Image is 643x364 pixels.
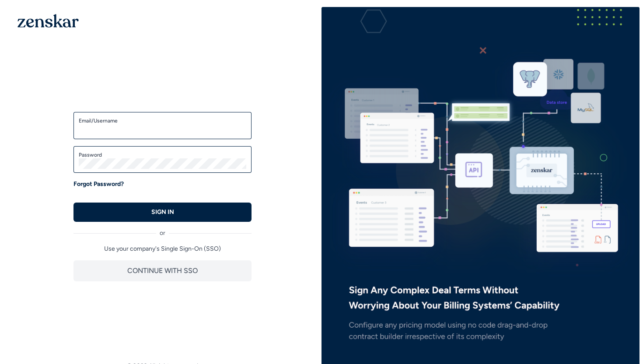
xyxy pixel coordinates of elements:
label: Password [79,151,246,158]
div: or [73,222,252,238]
label: Email/Username [79,117,246,124]
p: SIGN IN [151,208,174,217]
button: CONTINUE WITH SSO [73,260,252,281]
button: SIGN IN [73,203,252,222]
img: 1OGAJ2xQqyY4LXKgY66KYq0eOWRCkrZdAb3gUhuVAqdWPZE9SRJmCz+oDMSn4zDLXe31Ii730ItAGKgCKgCCgCikA4Av8PJUP... [17,14,79,28]
a: Forgot Password? [73,180,124,189]
p: Use your company's Single Sign-On (SSO) [73,245,252,253]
